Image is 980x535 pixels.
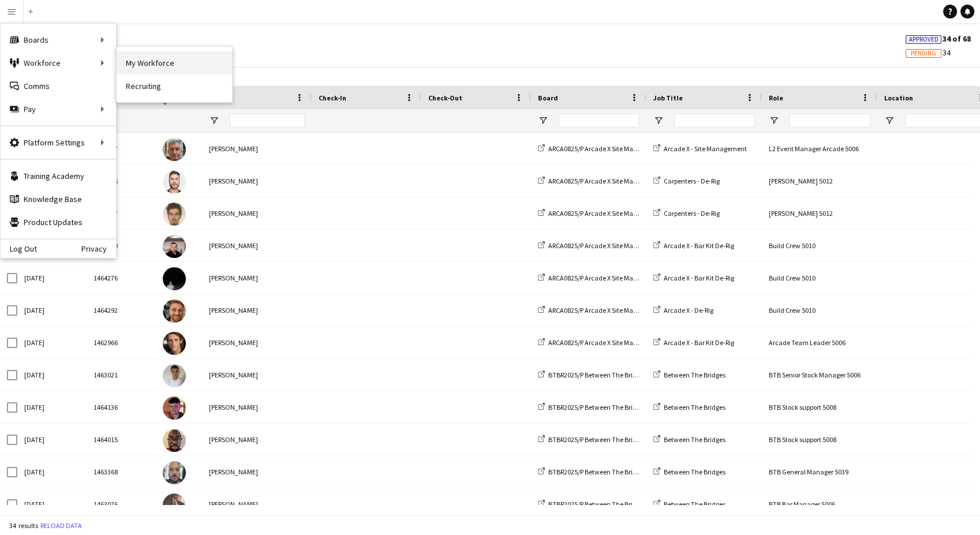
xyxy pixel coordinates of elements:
[87,262,156,294] div: 1464276
[653,274,734,282] a: Arcade X - Bar Kit De-Rig
[653,371,725,379] a: Between The Bridges
[884,115,895,126] button: Open Filter Menu
[202,262,312,294] div: [PERSON_NAME]
[202,294,312,326] div: [PERSON_NAME]
[653,115,664,126] button: Open Filter Menu
[653,435,725,444] a: Between The Bridges
[769,115,779,126] button: Open Filter Menu
[674,114,755,128] input: Job Title Filter Input
[202,230,312,261] div: [PERSON_NAME]
[17,359,87,391] div: [DATE]
[163,332,186,355] img: Matthew Thomas
[1,188,116,211] a: Knowledge Base
[202,197,312,229] div: [PERSON_NAME]
[653,338,734,347] a: Arcade X - Bar Kit De-Rig
[548,403,661,411] span: BTBR2025/P Between The Bridges 2025
[538,241,664,250] a: ARCA0825/P Arcade X Site Management
[884,93,913,102] span: Location
[548,144,664,153] span: ARCA0825/P Arcade X Site Management
[87,327,156,358] div: 1462966
[538,144,664,153] a: ARCA0825/P Arcade X Site Management
[538,177,664,185] a: ARCA0825/P Arcade X Site Management
[548,338,664,347] span: ARCA0825/P Arcade X Site Management
[87,133,156,164] div: 1462937
[762,133,877,164] div: L2 Event Manager Arcade 5006
[664,500,725,508] span: Between The Bridges
[17,424,87,455] div: [DATE]
[319,93,346,102] span: Check-In
[548,467,661,476] span: BTBR2025/P Between The Bridges 2025
[664,274,734,282] span: Arcade X - Bar Kit De-Rig
[548,371,661,379] span: BTBR2025/P Between The Bridges 2025
[117,74,232,98] a: Recruiting
[906,33,971,44] span: 34 of 68
[664,371,725,379] span: Between The Bridges
[548,306,664,315] span: ARCA0825/P Arcade X Site Management
[762,424,877,455] div: BTB Stock support 5008
[202,488,312,520] div: [PERSON_NAME]
[17,262,87,294] div: [DATE]
[653,177,720,185] a: Carpenters - De-Rig
[87,359,156,391] div: 1463021
[548,274,664,282] span: ARCA0825/P Arcade X Site Management
[762,197,877,229] div: [PERSON_NAME] 5012
[17,456,87,488] div: [DATE]
[163,364,186,387] img: Joel Lim
[1,51,116,74] div: Workforce
[202,456,312,488] div: [PERSON_NAME]
[664,177,720,185] span: Carpenters - De-Rig
[538,115,548,126] button: Open Filter Menu
[538,209,664,218] a: ARCA0825/P Arcade X Site Management
[163,461,186,484] img: Francesco De bernardo
[548,435,661,444] span: BTBR2025/P Between The Bridges 2025
[538,338,664,347] a: ARCA0825/P Arcade X Site Management
[762,294,877,326] div: Build Crew 5010
[664,241,734,250] span: Arcade X - Bar Kit De-Rig
[1,164,116,188] a: Training Academy
[17,327,87,358] div: [DATE]
[911,50,936,57] span: Pending
[762,230,877,261] div: Build Crew 5010
[87,230,156,261] div: 1464229
[653,500,725,508] a: Between The Bridges
[17,391,87,423] div: [DATE]
[87,197,156,229] div: 1462037
[664,467,725,476] span: Between The Bridges
[1,74,116,98] a: Comms
[906,47,951,58] span: 34
[230,114,305,128] input: Name Filter Input
[538,93,558,102] span: Board
[653,93,683,102] span: Job Title
[653,467,725,476] a: Between The Bridges
[163,396,186,420] img: Benjamin Deacon
[664,403,725,411] span: Between The Bridges
[538,274,664,282] a: ARCA0825/P Arcade X Site Management
[81,244,116,253] a: Privacy
[548,500,661,508] span: BTBR2025/P Between The Bridges 2025
[559,114,639,128] input: Board Filter Input
[202,359,312,391] div: [PERSON_NAME]
[762,456,877,488] div: BTB General Manager 5039
[538,435,661,444] a: BTBR2025/P Between The Bridges 2025
[762,359,877,391] div: BTB Senior Stock Manager 5006
[202,424,312,455] div: [PERSON_NAME]
[762,391,877,423] div: BTB Stock support 5008
[664,338,734,347] span: Arcade X - Bar Kit De-Rig
[762,488,877,520] div: BTB Bar Manager 5006
[87,424,156,455] div: 1464015
[664,306,713,315] span: Arcade X - De-Rig
[762,327,877,358] div: Arcade Team Leader 5006
[163,235,186,258] img: Preston Marquez
[209,115,219,126] button: Open Filter Menu
[653,144,747,153] a: Arcade X - Site Management
[163,493,186,517] img: Jonathan Davies
[87,391,156,423] div: 1464136
[538,467,661,476] a: BTBR2025/P Between The Bridges 2025
[909,36,938,43] span: Approved
[538,306,664,315] a: ARCA0825/P Arcade X Site Management
[163,300,186,323] img: Yilmaz Karatas
[548,241,664,250] span: ARCA0825/P Arcade X Site Management
[538,371,661,379] a: BTBR2025/P Between The Bridges 2025
[653,306,713,315] a: Arcade X - De-Rig
[17,294,87,326] div: [DATE]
